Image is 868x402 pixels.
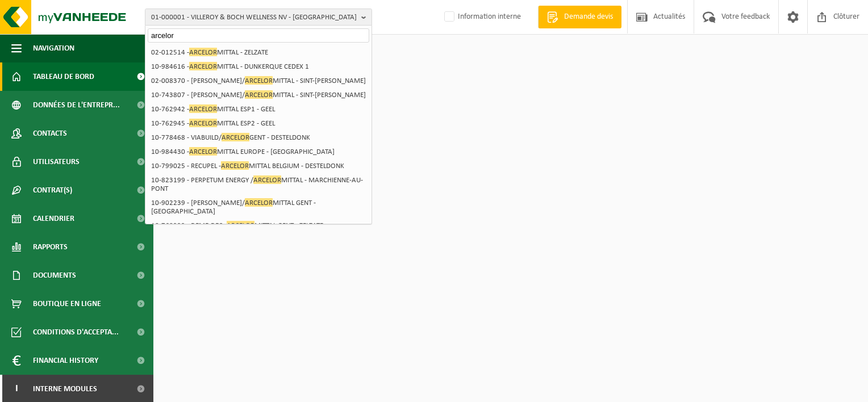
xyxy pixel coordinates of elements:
[148,159,369,173] li: 10-799025 - RECUPEL - MITTAL BELGIUM - DESTELDONK
[148,145,369,159] li: 10-984430 - MITTAL EUROPE - [GEOGRAPHIC_DATA]
[148,88,369,102] li: 10-743807 - [PERSON_NAME]/ MITTAL - SINT-[PERSON_NAME]
[33,318,119,346] span: Conditions d'accepta...
[33,261,76,290] span: Documents
[148,219,369,233] li: 10-768232 - DEME-DEC - MITTAL GENT - ZELZATE
[189,147,217,156] span: ARCELOR
[253,175,281,184] span: ARCELOR
[189,119,217,127] span: ARCELOR
[148,60,369,74] li: 10-984616 - MITTAL - DUNKERQUE CEDEX 1
[33,119,67,148] span: Contacts
[33,176,72,204] span: Contrat(s)
[189,48,217,56] span: ARCELOR
[148,116,369,131] li: 10-762945 - MITTAL ESP2 - GEEL
[189,62,217,70] span: ARCELOR
[33,62,94,91] span: Tableau de bord
[148,131,369,145] li: 10-778468 - VIABUILD/ GENT - DESTELDONK
[148,28,369,43] input: Chercher des succursales liées
[148,173,369,196] li: 10-823199 - PERPETUM ENERGY / MITTAL - MARCHIENNE-AU-PONT
[33,233,68,261] span: Rapports
[148,102,369,116] li: 10-762942 - MITTAL ESP1 - GEEL
[33,290,101,318] span: Boutique en ligne
[33,346,98,375] span: Financial History
[222,133,249,141] span: ARCELOR
[245,76,273,85] span: ARCELOR
[561,11,616,23] span: Demande devis
[148,45,369,60] li: 02-012514 - MITTAL - ZELZATE
[148,74,369,88] li: 02-008370 - [PERSON_NAME]/ MITTAL - SINT-[PERSON_NAME]
[33,204,74,233] span: Calendrier
[189,104,217,113] span: ARCELOR
[33,148,80,176] span: Utilisateurs
[151,9,357,26] span: 01-000001 - VILLEROY & BOCH WELLNESS NV - [GEOGRAPHIC_DATA]
[221,161,249,170] span: ARCELOR
[227,221,254,229] span: ARCELOR
[33,91,120,119] span: Données de l'entrepr...
[538,6,621,28] a: Demande devis
[145,9,372,26] button: 01-000001 - VILLEROY & BOCH WELLNESS NV - [GEOGRAPHIC_DATA]
[33,34,74,62] span: Navigation
[245,198,273,207] span: ARCELOR
[148,196,369,219] li: 10-902239 - [PERSON_NAME]/ MITTAL GENT - [GEOGRAPHIC_DATA]
[442,9,521,26] label: Information interne
[245,90,273,99] span: ARCELOR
